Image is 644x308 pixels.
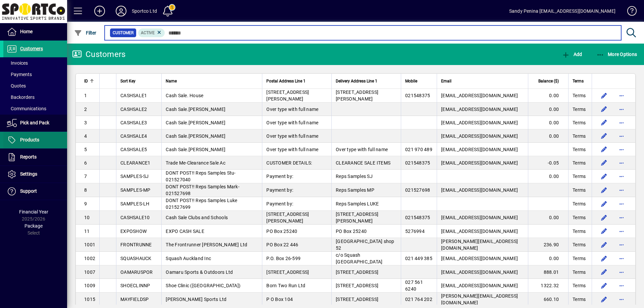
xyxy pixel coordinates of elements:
[405,77,433,85] div: Mobile
[599,158,609,168] button: Edit
[84,201,87,206] span: 9
[84,133,87,139] span: 4
[84,242,95,247] span: 1001
[84,77,88,85] span: ID
[336,89,378,102] span: [STREET_ADDRESS][PERSON_NAME]
[120,187,151,193] span: SAMPLES-MP
[84,256,95,261] span: 1002
[113,29,133,36] span: Customer
[166,184,239,196] span: DONT POST!! Reps Samples Mark-021527698
[120,77,136,85] span: Sort Key
[166,120,225,125] span: Cash Sale.[PERSON_NAME]
[599,171,609,182] button: Edit
[616,185,627,195] button: More options
[166,229,204,234] span: EXPO CASH SALE
[336,283,378,288] span: [STREET_ADDRESS]
[84,297,95,302] span: 1015
[405,297,432,302] span: 021 764 202
[166,93,203,98] span: Cash Sale. House
[562,52,582,57] span: Add
[120,107,147,112] span: CASHSALE2
[405,160,430,166] span: 021548375
[266,89,309,102] span: [STREET_ADDRESS][PERSON_NAME]
[20,46,43,51] span: Customers
[72,27,98,39] button: Filter
[166,77,258,85] div: Name
[405,229,425,234] span: 5276994
[573,214,586,221] span: Terms
[573,106,586,113] span: Terms
[3,69,67,80] a: Payments
[573,200,586,207] span: Terms
[599,198,609,209] button: Edit
[616,253,627,264] button: More options
[20,171,37,177] span: Settings
[336,269,378,275] span: [STREET_ADDRESS]
[120,229,147,234] span: EXPOSHOW
[166,256,211,261] span: Squash Auckland Inc
[84,93,87,98] span: 1
[599,253,609,264] button: Edit
[599,117,609,128] button: Edit
[120,120,147,125] span: CASHSALE3
[441,229,518,234] span: [EMAIL_ADDRESS][DOMAIN_NAME]
[616,226,627,237] button: More options
[528,116,568,129] td: 0.00
[441,133,518,139] span: [EMAIL_ADDRESS][DOMAIN_NAME]
[573,146,586,153] span: Terms
[336,187,374,193] span: Reps Samples MP
[616,239,627,250] button: More options
[616,90,627,101] button: More options
[599,280,609,291] button: Edit
[84,107,87,112] span: 2
[573,77,584,85] span: Terms
[89,5,110,17] button: Add
[599,90,609,101] button: Edit
[72,49,125,60] div: Customers
[405,215,430,220] span: 021548375
[405,280,423,292] span: 027 561 6240
[528,238,568,252] td: 236.90
[166,242,247,247] span: The Frontrunner [PERSON_NAME] Ltd
[528,252,568,265] td: 0.00
[560,48,584,60] button: Add
[573,173,586,180] span: Terms
[441,187,518,193] span: [EMAIL_ADDRESS][DOMAIN_NAME]
[166,198,237,210] span: DONT POST!! Reps Samples Luke 021527699
[441,160,518,166] span: [EMAIL_ADDRESS][DOMAIN_NAME]
[528,170,568,183] td: 0.00
[441,93,518,98] span: [EMAIL_ADDRESS][DOMAIN_NAME]
[266,211,309,224] span: [STREET_ADDRESS][PERSON_NAME]
[166,147,225,152] span: Cash Sale.[PERSON_NAME]
[7,60,28,66] span: Invoices
[336,160,390,166] span: CLEARANCE SALE ITEMS
[528,129,568,143] td: 0.00
[596,52,637,57] span: More Options
[528,279,568,293] td: 1322.32
[441,215,518,220] span: [EMAIL_ADDRESS][DOMAIN_NAME]
[120,242,152,247] span: FRONTRUNNE
[573,133,586,139] span: Terms
[441,293,518,305] span: [PERSON_NAME][EMAIL_ADDRESS][DOMAIN_NAME]
[84,187,87,193] span: 8
[336,147,388,152] span: Over type with full name
[266,147,318,152] span: Over type with full name
[599,294,609,305] button: Edit
[616,158,627,168] button: More options
[166,160,225,166] span: Trade Me-Clearance Sale Ac
[441,120,518,125] span: [EMAIL_ADDRESS][DOMAIN_NAME]
[266,120,318,125] span: Over type with full name
[84,147,87,152] span: 5
[616,131,627,141] button: More options
[573,255,586,262] span: Terms
[84,269,95,275] span: 1007
[441,239,518,251] span: [PERSON_NAME][EMAIL_ADDRESS][DOMAIN_NAME]
[336,211,378,224] span: [STREET_ADDRESS][PERSON_NAME]
[616,117,627,128] button: More options
[120,93,147,98] span: CASHSALE1
[132,6,157,16] div: Sportco Ltd
[266,297,293,302] span: P O Box 104
[266,256,301,261] span: P.O. Box 26-599
[120,269,153,275] span: OAMARUSPOR
[120,201,150,206] span: SAMPLES-LH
